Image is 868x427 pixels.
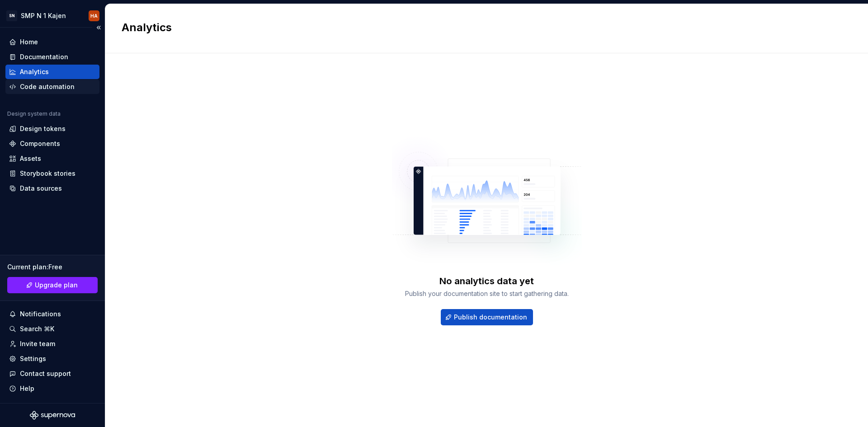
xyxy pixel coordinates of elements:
[5,352,99,366] a: Settings
[35,281,78,290] span: Upgrade plan
[5,337,99,351] a: Invite team
[441,309,533,325] button: Publish documentation
[5,50,99,64] a: Documentation
[122,20,841,35] h2: Analytics
[6,10,17,21] div: SN
[20,324,54,333] div: Search ⌘K
[20,154,41,163] div: Assets
[5,136,99,151] a: Components
[5,181,99,196] a: Data sources
[90,12,98,19] div: HA
[5,65,99,79] a: Analytics
[5,381,99,396] button: Help
[20,38,38,47] div: Home
[5,366,99,381] button: Contact support
[20,310,61,319] div: Notifications
[20,52,68,61] div: Documentation
[20,82,75,91] div: Code automation
[7,263,98,272] div: Current plan : Free
[7,277,98,293] button: Upgrade plan
[20,184,62,193] div: Data sources
[20,139,60,148] div: Components
[454,313,527,322] span: Publish documentation
[20,339,55,348] div: Invite team
[5,151,99,166] a: Assets
[5,35,99,49] a: Home
[5,307,99,321] button: Notifications
[21,11,66,20] div: SMP N 1 Kajen
[20,384,34,393] div: Help
[20,354,46,363] div: Settings
[20,67,49,76] div: Analytics
[439,275,534,287] div: No analytics data yet
[20,369,71,378] div: Contact support
[7,110,61,117] div: Design system data
[92,21,105,34] button: Collapse sidebar
[5,166,99,181] a: Storybook stories
[30,411,75,420] svg: Supernova Logo
[2,6,103,25] button: SNSMP N 1 KajenHA
[20,124,66,133] div: Design tokens
[5,122,99,136] a: Design tokens
[5,322,99,336] button: Search ⌘K
[5,80,99,94] a: Code automation
[405,289,569,298] div: Publish your documentation site to start gathering data.
[20,169,75,178] div: Storybook stories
